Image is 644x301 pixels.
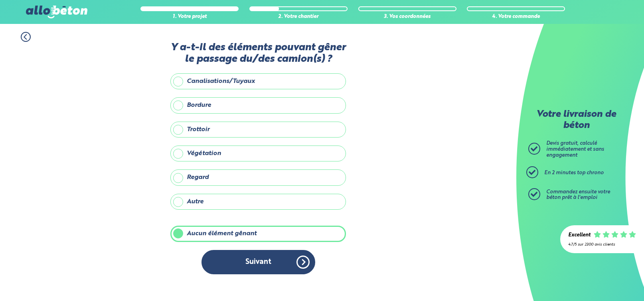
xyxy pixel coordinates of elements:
[573,270,635,292] iframe: Help widget launcher
[26,6,87,18] img: allobéton
[170,146,346,161] label: Végétation
[358,14,456,20] div: 3. Vos coordonnées
[249,14,348,20] div: 2. Votre chantier
[201,250,315,274] button: Suivant
[170,97,346,113] label: Bordure
[170,194,346,210] label: Autre
[170,122,346,138] label: Trottoir
[170,73,346,89] label: Canalisations/Tuyaux
[170,226,346,242] label: Aucun élément gênant
[467,14,565,20] div: 4. Votre commande
[170,42,346,65] label: Y a-t-il des éléments pouvant gêner le passage du/des camion(s) ?
[140,14,239,20] div: 1. Votre projet
[170,169,346,185] label: Regard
